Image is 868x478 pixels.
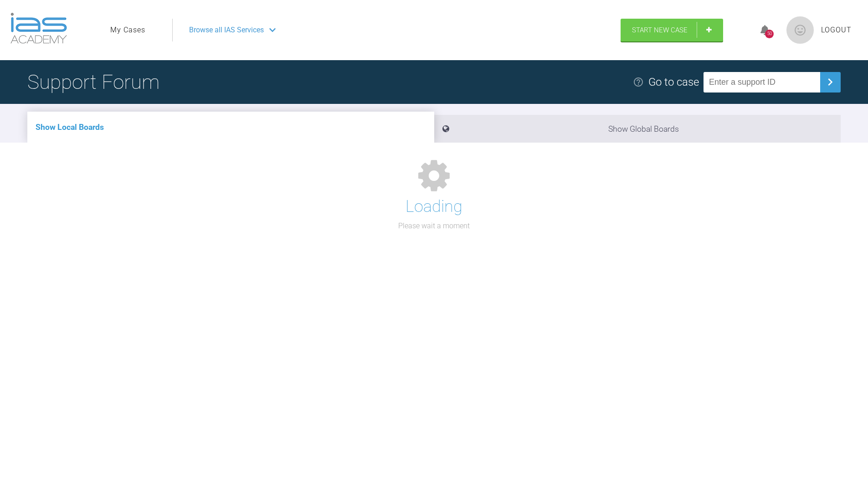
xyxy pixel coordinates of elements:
[434,115,841,143] li: Show Global Boards
[10,13,67,44] img: logo-light.3e3ef733.png
[632,26,688,34] span: Start New Case
[27,66,159,98] h1: Support Forum
[189,24,264,36] span: Browse all IAS Services
[621,19,723,41] a: Start New Case
[398,220,470,232] p: Please wait a moment
[633,77,644,87] img: help.e70b9f3d.svg
[27,112,434,143] li: Show Local Boards
[823,75,837,89] img: chevronRight.28bd32b0.svg
[786,16,814,44] img: profile.png
[821,24,852,36] a: Logout
[704,72,820,93] input: Enter a support ID
[110,24,145,36] a: My Cases
[406,194,462,220] h1: Loading
[765,30,774,38] div: 50
[648,73,699,91] div: Go to case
